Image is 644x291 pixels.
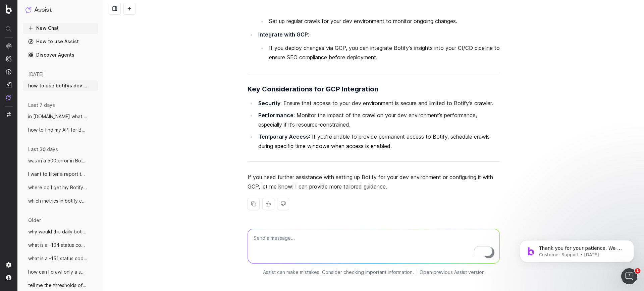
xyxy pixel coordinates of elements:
[256,98,500,108] li: : Ensure that access to your dev environment is secure and limited to Botify’s crawler.
[28,127,87,133] span: how to find my API for Botify
[258,133,309,140] strong: Temporary Access
[23,36,98,47] a: How to use Assist
[28,71,44,78] span: [DATE]
[6,5,12,14] img: Botify logo
[258,112,293,119] strong: Performance
[28,102,55,108] span: last 7 days
[23,23,98,33] button: New Chat
[28,282,87,289] span: tell me the thresholds of all the alerts
[258,100,280,106] strong: Security
[621,268,637,284] iframe: Intercom live chat
[28,113,87,120] span: in [DOMAIN_NAME] what is my project_id
[34,5,52,15] h1: Assist
[6,262,11,268] img: Setting
[25,7,32,13] img: Assist
[635,268,640,274] span: 1
[248,172,500,191] p: If you need further assistance with setting up Botify for your dev environment or configuring it ...
[256,30,500,62] li: :
[258,31,308,38] strong: Integrate with GCP
[25,5,95,15] button: Assist
[23,80,98,91] button: how to use botifys dev environment
[28,198,87,204] span: which metrics in botify can we use to me
[23,280,98,291] button: tell me the thresholds of all the alerts
[23,267,98,277] button: how can I crawl only a section of a page
[28,255,87,262] span: what is a -151 status code in botify
[28,82,87,89] span: how to use botifys dev environment
[248,229,499,263] textarea: To enrich screen reader interactions, please activate Accessibility in Grammarly extension settings
[23,50,98,60] a: Discover Agents
[267,16,500,26] li: Set up regular crawls for your dev environment to monitor ongoing changes.
[28,242,87,248] span: what is a -104 status code mean in Botif
[6,69,11,75] img: Activation
[28,217,41,224] span: older
[7,112,11,117] img: Switch project
[23,196,98,206] button: which metrics in botify can we use to me
[23,125,98,135] button: how to find my API for Botify
[23,155,98,166] button: was in a 500 error in Botify mean
[23,226,98,237] button: why would the daily botify crawler crawl
[28,146,58,153] span: last 30 days
[28,269,87,275] span: how can I crawl only a section of a page
[23,169,98,179] button: I want to filter a report that shows me
[28,157,87,164] span: was in a 500 error in Botify mean
[248,85,378,93] strong: Key Considerations for GCP Integration
[28,171,87,177] span: I want to filter a report that shows me
[6,82,11,87] img: Studio
[6,56,11,62] img: Intelligence
[23,182,98,193] button: where do I get my Botify api key
[256,111,500,129] li: : Monitor the impact of the crawl on your dev environment’s performance, especially if it’s resou...
[23,253,98,264] button: what is a -151 status code in botify
[256,132,500,151] li: : If you’re unable to provide permanent access to Botify, schedule crawls during specific time wi...
[263,269,414,276] p: Assist can make mistakes. Consider checking important information.
[420,269,485,276] a: Open previous Assist version
[23,111,98,122] button: in [DOMAIN_NAME] what is my project_id
[267,43,500,62] li: If you deploy changes via GCP, you can integrate Botify’s insights into your CI/CD pipeline to en...
[6,95,11,100] img: Assist
[23,240,98,250] button: what is a -104 status code mean in Botif
[28,184,87,191] span: where do I get my Botify api key
[28,228,87,235] span: why would the daily botify crawler crawl
[510,226,644,273] iframe: Intercom notifications message
[6,43,11,49] img: Analytics
[6,275,11,280] img: My account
